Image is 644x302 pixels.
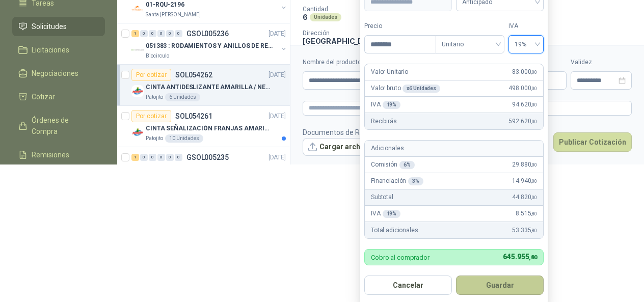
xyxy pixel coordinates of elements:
span: ,00 [531,119,537,124]
span: 29.880 [512,160,537,170]
span: Solicitudes [32,21,67,32]
p: Recibirás [371,117,397,126]
p: IVA [371,100,400,109]
span: ,00 [531,69,537,75]
img: Company Logo [131,44,144,56]
p: 051383 : RODAMIENTOS Y ANILLOS DE RETENCION RUEDAS [146,41,273,51]
div: 3 % [408,177,423,185]
div: 0 [175,154,182,161]
div: 0 [140,154,148,161]
span: 44.820 [512,193,537,202]
a: Licitaciones [12,40,105,60]
label: Nombre del producto [303,58,424,67]
div: 0 [140,30,148,37]
p: Cantidad [303,6,418,13]
a: 1 0 0 0 0 0 GSOL005236[DATE] Company Logo051383 : RODAMIENTOS Y ANILLOS DE RETENCION RUEDASBiocir... [131,28,288,60]
p: Documentos de Referencia [303,127,391,138]
div: 0 [157,30,165,37]
a: Cotizar [12,87,105,106]
p: Valor bruto [371,84,440,93]
p: GSOL005235 [186,154,229,161]
img: Company Logo [131,3,144,15]
div: 1 [131,30,139,37]
span: Cotizar [32,91,55,102]
p: CINTA ANTIDESLIZANTE AMARILLA / NEGRA [146,83,273,92]
div: 0 [149,154,156,161]
span: ,00 [531,162,537,168]
p: Financiación [371,176,423,186]
button: Cancelar [364,276,452,295]
span: Negociaciones [32,68,78,79]
span: 8.515 [516,209,537,218]
p: SOL054261 [175,113,212,120]
span: ,00 [531,102,537,107]
p: Comisión [371,160,415,170]
p: SOL054262 [175,71,212,78]
p: Total adicionales [371,226,418,235]
span: 498.000 [508,84,537,93]
a: 1 0 0 0 0 0 GSOL005235[DATE] [131,151,288,184]
div: 0 [166,30,174,37]
p: Valor Unitario [371,67,408,77]
a: Órdenes de Compra [12,111,105,141]
p: Dirección [303,30,396,37]
img: Company Logo [131,126,144,139]
img: Company Logo [131,85,144,97]
div: 19 % [383,210,401,218]
button: Cargar archivo [303,138,376,156]
div: Unidades [310,13,341,21]
p: Santa [PERSON_NAME] [146,11,201,19]
span: 83.000 [512,67,537,77]
a: Negociaciones [12,64,105,83]
a: Remisiones [12,145,105,164]
a: Por cotizarSOL054262[DATE] Company LogoCINTA ANTIDESLIZANTE AMARILLA / NEGRAPatojito6 Unidades [117,65,290,106]
p: Cobro al comprador [371,254,430,261]
p: [DATE] [269,153,286,162]
button: Publicar Cotización [553,132,632,152]
span: Remisiones [32,149,69,160]
p: Biocirculo [146,52,169,60]
span: ,80 [531,211,537,216]
label: Precio [364,21,436,31]
span: ,80 [531,228,537,233]
p: [DATE] [269,70,286,80]
span: 592.620 [508,117,537,126]
a: Solicitudes [12,17,105,36]
span: ,00 [531,178,537,184]
span: Órdenes de Compra [32,115,95,137]
div: 0 [175,30,182,37]
p: Patojito [146,134,163,143]
div: 10 Unidades [165,134,203,143]
p: Adicionales [371,144,404,153]
p: [DATE] [269,112,286,121]
button: Guardar [456,276,544,295]
div: 6 Unidades [165,93,200,101]
div: 0 [157,154,165,161]
p: [DATE] [269,29,286,39]
p: Subtotal [371,193,393,202]
div: Por cotizar [131,69,171,81]
div: Por cotizar [131,110,171,122]
label: Validez [571,58,632,67]
p: IVA [371,209,400,218]
span: ,80 [529,254,537,261]
span: 14.940 [512,176,537,186]
p: GSOL005236 [186,30,229,37]
div: 0 [166,154,174,161]
span: 19% [515,37,538,52]
p: CINTA SEÑALIZACIÓN FRANJAS AMARILLAS NEGRA [146,124,273,133]
div: 0 [149,30,156,37]
span: 53.335 [512,226,537,235]
p: [GEOGRAPHIC_DATA], [STREET_ADDRESS] Santander de Quilichao , Cauca [303,37,396,71]
span: Unitario [442,37,498,52]
span: 645.955 [503,253,537,261]
span: ,00 [531,195,537,200]
label: IVA [508,21,544,31]
span: Licitaciones [32,44,69,56]
p: 6 [303,13,308,21]
span: ,00 [531,86,537,91]
div: 19 % [383,101,401,109]
p: Patojito [146,93,163,101]
div: 6 % [399,161,415,169]
a: Por cotizarSOL054261[DATE] Company LogoCINTA SEÑALIZACIÓN FRANJAS AMARILLAS NEGRAPatojito10 Unidades [117,106,290,147]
